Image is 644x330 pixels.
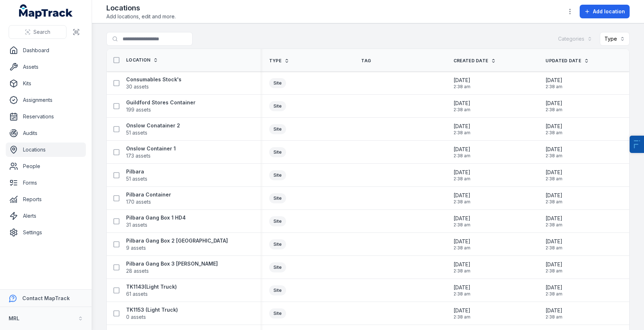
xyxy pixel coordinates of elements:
time: 15/09/2025, 2:38:53 am [454,123,470,136]
time: 15/09/2025, 2:38:53 am [454,100,470,113]
span: 2:38 am [454,153,470,159]
span: 2:38 am [454,245,470,251]
strong: Pilbara Gang Box 2 [GEOGRAPHIC_DATA] [126,237,228,244]
strong: TK1143(Light Truck) [126,283,177,290]
span: 2:38 am [454,268,470,274]
span: [DATE] [546,146,562,153]
a: Kits [6,76,86,91]
strong: Onslow Conatainer 2 [126,122,180,129]
span: Type [269,58,281,64]
time: 15/09/2025, 2:38:53 am [546,123,562,136]
time: 15/09/2025, 2:38:53 am [546,169,562,182]
time: 15/09/2025, 2:38:53 am [454,284,470,297]
a: Pilbara Gang Box 1 HD431 assets [126,214,186,229]
button: Type [600,32,630,46]
div: Site [269,193,286,203]
span: 51 assets [126,175,147,182]
span: [DATE] [454,261,470,268]
time: 15/09/2025, 2:38:53 am [546,307,562,320]
span: Created Date [454,58,488,64]
a: MapTrack [19,4,73,19]
time: 15/09/2025, 2:38:53 am [454,146,470,159]
span: 0 assets [126,313,146,321]
strong: Onslow Container 1 [126,145,176,152]
div: Site [269,170,286,180]
a: Assignments [6,93,86,107]
a: Pilbara Container170 assets [126,191,171,205]
span: 2:38 am [454,176,470,182]
strong: MRL [9,315,19,321]
strong: Consumables Stock's [126,76,181,83]
span: [DATE] [546,192,562,199]
button: Add location [580,5,630,18]
div: Site [269,262,286,272]
span: 28 assets [126,267,149,275]
a: Pilbara Gang Box 2 [GEOGRAPHIC_DATA]9 assets [126,237,228,252]
span: [DATE] [546,284,562,291]
span: [DATE] [546,169,562,176]
span: 2:38 am [454,130,470,136]
span: [DATE] [546,238,562,245]
span: 2:38 am [546,130,562,136]
time: 15/09/2025, 2:38:53 am [454,307,470,320]
span: [DATE] [454,215,470,222]
span: [DATE] [454,100,470,107]
span: 2:38 am [546,291,562,297]
span: 2:38 am [454,291,470,297]
a: Reservations [6,109,86,124]
div: Site [269,308,286,318]
strong: Pilbara Gang Box 3 [PERSON_NAME] [126,260,218,267]
time: 15/09/2025, 2:38:53 am [454,238,470,251]
span: 2:38 am [546,222,562,228]
a: Assets [6,60,86,74]
span: 31 assets [126,221,147,229]
span: 51 assets [126,129,147,136]
span: [DATE] [546,215,562,222]
span: 30 assets [126,83,149,90]
div: Site [269,147,286,157]
a: Pilbara Gang Box 3 [PERSON_NAME]28 assets [126,260,218,275]
a: Onslow Conatainer 251 assets [126,122,180,136]
span: [DATE] [454,238,470,245]
a: Guildford Stores Container199 assets [126,99,195,113]
a: Alerts [6,209,86,223]
span: 2:38 am [454,84,470,90]
time: 15/09/2025, 2:38:53 am [546,100,562,113]
time: 15/09/2025, 2:38:53 am [454,215,470,228]
span: 2:38 am [546,153,562,159]
span: 199 assets [126,106,151,113]
a: Reports [6,192,86,207]
span: [DATE] [454,77,470,84]
a: Updated Date [546,58,589,64]
time: 15/09/2025, 2:38:53 am [546,284,562,297]
a: Forms [6,176,86,190]
span: 2:38 am [546,176,562,182]
strong: Contact MapTrack [22,295,70,301]
strong: Guildford Stores Container [126,99,195,106]
span: Search [33,28,50,36]
span: 9 assets [126,244,146,252]
a: TK1143(Light Truck)61 assets [126,283,177,298]
time: 15/09/2025, 2:38:53 am [546,146,562,159]
span: 2:38 am [454,222,470,228]
a: People [6,159,86,173]
a: Type [269,58,289,64]
span: 61 assets [126,290,148,298]
strong: Pilbara [126,168,147,175]
span: [DATE] [454,284,470,291]
div: Site [269,124,286,134]
span: 2:38 am [546,199,562,205]
div: Site [269,216,286,226]
div: Site [269,239,286,249]
span: 170 assets [126,198,151,205]
span: Updated Date [546,58,581,64]
div: Site [269,78,286,88]
time: 15/09/2025, 2:38:53 am [454,77,470,90]
time: 15/09/2025, 2:38:53 am [454,192,470,205]
span: Tag [361,58,371,64]
a: TK1153 (Light Truck)0 assets [126,306,178,321]
button: Search [9,25,66,39]
span: [DATE] [454,169,470,176]
span: Add locations, edit and more. [106,13,176,20]
span: 2:38 am [546,314,562,320]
